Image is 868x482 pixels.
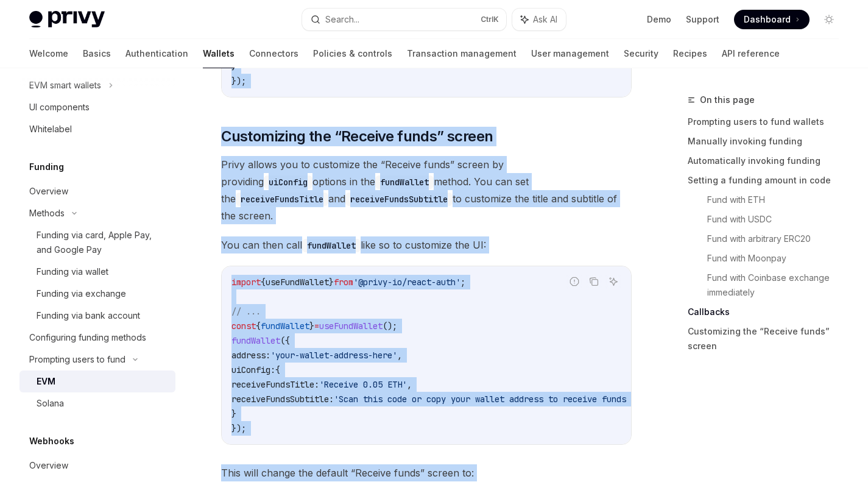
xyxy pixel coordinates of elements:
a: Configuring funding methods [19,327,175,349]
button: Search...CtrlK [302,9,506,30]
a: Security [624,39,658,68]
span: } [329,277,334,288]
a: Fund with Moonpay [707,249,849,268]
span: } [231,61,236,72]
a: Solana [19,392,175,414]
a: API reference [722,39,780,68]
code: receiveFundsSubtitle [345,193,453,206]
a: Dashboard [734,10,810,29]
div: Configuring funding methods [29,330,146,345]
span: 'your-wallet-address-here' [270,350,397,361]
span: uiConfig: [231,364,275,375]
span: receiveFundsTitle: [231,379,319,390]
div: Funding via exchange [37,286,126,301]
code: fundWallet [302,239,361,252]
a: Funding via card, Apple Pay, and Google Pay [19,224,175,261]
span: useFundWallet [266,277,329,288]
span: Ctrl K [481,15,499,24]
a: Demo [647,13,671,26]
span: receiveFundsSubtitle: [231,394,334,405]
button: Toggle dark mode [819,10,839,29]
a: EVM [19,370,175,392]
a: Manually invoking funding [688,132,849,151]
a: Automatically invoking funding [688,151,849,171]
div: Search... [325,12,359,27]
div: Overview [29,458,68,473]
span: // ... [231,306,261,317]
div: Methods [29,206,65,221]
span: You can then call like so to customize the UI: [221,236,632,253]
span: On this page [700,93,755,107]
span: , [407,379,412,390]
span: useFundWallet [319,321,383,331]
button: Ask AI [605,274,621,289]
a: Policies & controls [313,39,392,68]
code: uiConfig [264,175,312,189]
a: Fund with Coinbase exchange immediately [707,268,849,302]
span: Customizing the “Receive funds” screen [221,127,493,146]
a: Whitelabel [19,118,175,140]
h5: Webhooks [29,434,74,448]
a: Overview [19,455,175,477]
button: Ask AI [512,9,566,30]
span: } [231,408,236,419]
a: Basics [83,39,111,68]
div: EVM [37,374,55,389]
div: Funding via bank account [37,308,140,323]
span: 'Receive 0.05 ETH' [319,379,407,390]
span: ; [460,277,465,288]
span: fundWallet [261,321,309,331]
a: Welcome [29,39,68,68]
button: Copy the contents from the code block [586,274,602,289]
h5: Funding [29,160,64,174]
a: Funding via exchange [19,283,175,305]
span: This will change the default “Receive funds” screen to: [221,464,632,481]
a: Funding via wallet [19,261,175,283]
div: Funding via card, Apple Pay, and Google Pay [37,228,168,257]
span: import [231,277,261,288]
div: UI components [29,100,90,115]
code: fundWallet [375,175,434,189]
div: Solana [37,396,64,411]
span: '@privy-io/react-auth' [353,277,460,288]
a: Recipes [673,39,707,68]
div: Prompting users to fund [29,352,125,367]
span: }); [231,76,246,87]
a: Authentication [125,39,188,68]
a: Setting a funding amount in code [688,171,849,190]
a: Callbacks [688,302,849,322]
span: = [314,321,319,331]
span: 'Scan this code or copy your wallet address to receive funds on Base.' [334,394,675,405]
span: from [334,277,353,288]
a: User management [531,39,609,68]
a: Transaction management [407,39,517,68]
span: fundWallet [231,335,280,346]
a: Prompting users to fund wallets [688,112,849,132]
span: Ask AI [533,13,557,26]
a: Fund with arbitrary ERC20 [707,229,849,249]
div: Whitelabel [29,122,72,136]
span: { [261,277,266,288]
span: }); [231,423,246,434]
code: receiveFundsTitle [236,193,328,206]
span: const [231,321,256,331]
a: Customizing the “Receive funds” screen [688,322,849,356]
a: Connectors [249,39,298,68]
span: , [397,350,402,361]
a: Fund with USDC [707,210,849,229]
a: Support [686,13,719,26]
button: Report incorrect code [566,274,582,289]
span: (); [383,321,397,331]
div: Funding via wallet [37,264,108,279]
img: light logo [29,11,105,28]
a: Overview [19,180,175,202]
span: { [256,321,261,331]
span: Privy allows you to customize the “Receive funds” screen by providing options in the method. You ... [221,156,632,224]
span: address: [231,350,270,361]
span: Dashboard [744,13,791,26]
a: Funding via bank account [19,305,175,327]
a: UI components [19,96,175,118]
a: Wallets [203,39,235,68]
span: } [309,321,314,331]
span: { [275,364,280,375]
